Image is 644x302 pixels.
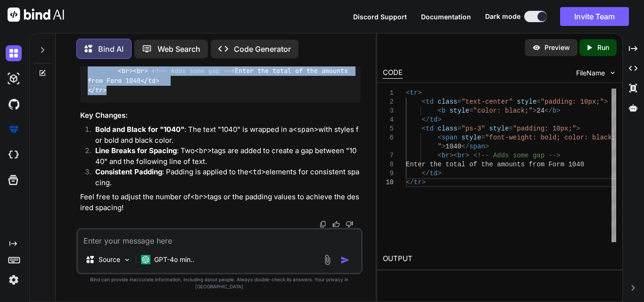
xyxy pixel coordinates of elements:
[406,179,414,186] span: </
[88,167,361,188] li: : Padding is applied to the elements for consistent spacing.
[438,98,457,106] span: class
[426,98,434,106] span: td
[319,220,327,228] img: copy
[383,98,394,106] div: 2
[604,98,608,106] span: >
[95,125,184,134] strong: Bold and Black for "1040"
[576,125,580,132] span: >
[572,161,584,168] span: 040
[383,151,394,160] div: 7
[234,43,291,55] p: Code Generator
[597,43,609,52] p: Run
[95,86,103,94] span: tr
[609,69,617,77] img: chevron down
[421,13,471,21] span: Documentation
[80,110,361,121] h3: Key Changes:
[140,76,159,85] span: </ >
[449,107,469,114] span: style
[383,124,394,133] div: 5
[383,169,394,178] div: 9
[8,8,64,22] img: Bind AI
[426,125,434,132] span: td
[517,98,537,106] span: style
[6,45,22,61] img: darkChat
[560,7,629,26] button: Invite Team
[6,96,22,112] img: githubDark
[98,43,124,55] p: Bind AI
[446,143,462,150] span: 1040
[422,116,430,123] span: </
[152,67,235,75] span: <!-- Adds some gap -->
[353,12,407,22] button: Discord Support
[465,152,469,159] span: >
[148,76,156,85] span: td
[533,107,537,114] span: >
[422,170,430,177] span: </
[95,146,177,155] strong: Line Breaks for Spacing
[88,146,361,167] li: : Two tags are added to create a gap between "1040" and the following line of text.
[383,133,394,142] div: 6
[422,125,426,132] span: <
[457,125,461,132] span: =
[438,125,457,132] span: class
[406,89,410,97] span: <
[293,125,318,134] code: <span>
[489,125,509,132] span: style
[190,192,207,202] code: <br>
[462,134,481,141] span: style
[6,147,22,163] img: cloudideIcon
[99,255,120,264] p: Source
[509,125,513,132] span: =
[406,161,572,168] span: Enter the total of the amounts from Form 1
[95,167,162,176] strong: Consistent Padding
[6,71,22,87] img: darkAi-studio
[353,13,407,21] span: Discord Support
[429,170,438,177] span: td
[442,107,446,114] span: b
[442,143,446,150] span: >
[340,255,350,265] img: icon
[545,107,553,114] span: </
[154,255,194,264] p: GPT-4o min..
[457,152,465,159] span: br
[322,254,333,265] img: attachment
[133,67,148,75] span: < >
[6,122,22,138] img: premium
[576,68,605,78] span: FileName
[383,115,394,124] div: 4
[383,160,394,169] div: 8
[462,143,470,150] span: </
[442,134,458,141] span: span
[485,134,616,141] span: "font-weight: bold; color: black;
[429,116,438,123] span: td
[438,107,441,114] span: <
[473,107,533,114] span: "color: black;"
[88,124,361,146] li: : The text "1040" is wrapped in a with styles for bold and black color.
[383,178,394,187] div: 10
[462,125,485,132] span: "ps-3"
[383,89,394,98] div: 1
[88,8,352,95] code: 24 1040 Enter the total of the amounts from Form 1040
[481,134,485,141] span: =
[532,43,541,52] img: preview
[383,67,403,79] div: CODE
[462,98,513,106] span: "text-center"
[537,98,540,106] span: =
[123,256,131,264] img: Pick Models
[6,272,22,288] img: settings
[438,170,441,177] span: >
[438,116,441,123] span: >
[332,220,340,228] img: like
[438,134,441,141] span: <
[383,106,394,115] div: 3
[513,125,576,132] span: "padding: 10px;"
[88,86,107,94] span: </ >
[422,179,426,186] span: >
[537,107,545,114] span: 24
[157,43,200,55] p: Web Search
[473,152,561,159] span: <!-- Adds some gap -->
[541,98,604,106] span: "padding: 10px;"
[485,143,489,150] span: >
[442,152,450,159] span: br
[418,89,421,97] span: >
